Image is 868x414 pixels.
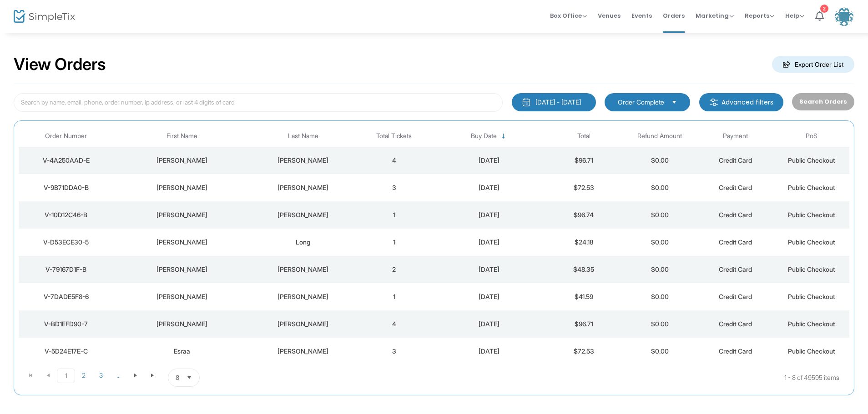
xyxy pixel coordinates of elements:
span: Public Checkout [788,320,835,328]
span: Go to the next page [132,372,139,379]
span: Go to the last page [149,372,156,379]
span: Public Checkout [788,238,835,246]
div: V-5D24E17E-C [21,347,111,356]
td: $72.53 [546,338,622,365]
span: Credit Card [719,320,752,328]
td: $96.71 [546,310,622,338]
span: PoS [806,132,818,140]
span: Go to the last page [144,369,161,382]
span: Public Checkout [788,347,835,355]
div: 9/25/2025 [434,319,544,329]
span: Credit Card [719,184,752,191]
td: $0.00 [622,174,698,201]
span: Venues [598,4,621,27]
td: 3 [356,174,432,201]
td: 4 [356,147,432,174]
th: Refund Amount [622,125,698,147]
span: Page 2 [75,369,92,382]
span: Credit Card [719,211,752,219]
span: Public Checkout [788,184,835,191]
div: V-10D12C46-B [21,210,111,219]
span: Sortable [500,133,507,140]
td: $0.00 [622,338,698,365]
td: $0.00 [622,310,698,338]
span: Public Checkout [788,156,835,164]
span: Box Office [550,11,587,20]
td: 1 [356,283,432,310]
div: Ray [252,210,354,219]
span: Order Number [45,132,87,140]
div: Esraa [116,347,247,356]
div: V-D53ECE30-5 [21,238,111,247]
span: Public Checkout [788,211,835,219]
span: Last Name [288,132,318,140]
span: Marketing [696,11,734,20]
div: Long [252,238,354,247]
div: Motl [252,156,354,165]
div: Houchin [252,319,354,329]
td: $0.00 [622,229,698,256]
button: Select [183,369,196,386]
m-button: Advanced filters [699,93,783,111]
div: V-7DADE5F8-6 [21,292,111,301]
div: V-BD1EFD90-7 [21,319,111,329]
td: $41.59 [546,283,622,310]
button: Select [668,97,681,107]
td: $0.00 [622,201,698,229]
td: 2 [356,256,432,283]
h2: View Orders [14,55,106,75]
div: Jaclynn [116,210,247,219]
div: Omari [252,347,354,356]
span: Reports [745,11,774,20]
td: 3 [356,338,432,365]
div: Leonard [252,183,354,192]
td: $0.00 [622,147,698,174]
span: Public Checkout [788,293,835,300]
m-button: Export Order List [772,56,854,73]
span: Payment [723,132,748,140]
div: V-79167D1F-B [21,265,111,274]
span: Page 4 [110,369,127,382]
span: Orders [663,4,685,27]
span: First Name [167,132,197,140]
div: Fleming [252,265,354,274]
td: 1 [356,201,432,229]
span: Credit Card [719,156,752,164]
div: 9/25/2025 [434,292,544,301]
div: 9/25/2025 [434,183,544,192]
div: Data table [19,125,849,365]
div: 2 [820,4,828,12]
span: Credit Card [719,293,752,300]
span: Buy Date [471,132,497,140]
td: $48.35 [546,256,622,283]
div: 9/25/2025 [434,238,544,247]
td: $0.00 [622,256,698,283]
img: filter [709,98,718,107]
span: Credit Card [719,238,752,246]
div: Cole [116,319,247,329]
span: 8 [176,373,179,382]
td: $96.71 [546,147,622,174]
span: Public Checkout [788,265,835,273]
th: Total Tickets [356,125,432,147]
td: $0.00 [622,283,698,310]
td: $24.18 [546,229,622,256]
div: 9/25/2025 [434,347,544,356]
div: [DATE] - [DATE] [535,98,581,107]
div: Brittney [116,238,247,247]
img: monthly [522,98,531,107]
div: Ashley [116,265,247,274]
span: Help [785,11,804,20]
div: Trisha [116,156,247,165]
span: Page 1 [57,369,75,383]
th: Total [546,125,622,147]
td: $72.53 [546,174,622,201]
div: 9/25/2025 [434,156,544,165]
span: Page 3 [92,369,110,382]
div: 9/25/2025 [434,210,544,219]
span: Credit Card [719,347,752,355]
div: Isabell [116,183,247,192]
td: $96.74 [546,201,622,229]
td: 4 [356,310,432,338]
div: 9/25/2025 [434,265,544,274]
